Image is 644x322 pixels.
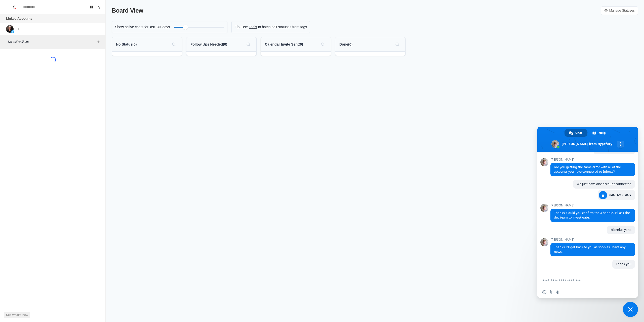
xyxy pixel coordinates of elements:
span: Thanks. I'll get back to you as soon as I have any news. [554,245,625,254]
p: days [163,24,170,30]
a: Help [588,129,611,137]
span: Thanks. Could you confirm the X handle? I'll ask the dev team to investigate. [554,211,630,220]
p: Calendar Invite Sent ( 0 ) [265,42,303,47]
a: Chat [565,129,587,137]
img: picture [11,30,14,33]
p: Show active chats for last [115,24,155,30]
button: Show unread conversations [95,3,103,11]
button: Search [319,40,327,48]
span: [PERSON_NAME] [550,238,635,241]
span: [PERSON_NAME] [550,204,635,207]
button: Menu [2,3,10,11]
p: Done ( 0 ) [339,42,352,47]
p: Follow Ups Needed ( 0 ) [190,42,227,47]
button: Search [393,40,401,48]
p: Tip: Use [235,24,248,30]
span: Send a file [549,290,553,294]
p: No Status ( 0 ) [116,42,137,47]
a: Manage Statuses [601,6,638,15]
p: to batch edit statuses from tags [258,24,307,30]
textarea: Compose your message... [542,274,623,287]
p: Linked Accounts [6,16,32,21]
img: picture [6,25,14,33]
span: Chat [575,129,582,137]
span: Audio message [555,290,559,294]
span: Insert an emoji [542,290,546,294]
span: Help [599,129,606,137]
span: [PERSON_NAME] [550,158,635,161]
span: We just have one account connected [577,182,631,186]
button: Search [244,40,252,48]
button: Add filters [95,39,101,45]
span: 30 [155,24,163,30]
span: @benkellyone [611,228,631,232]
button: See what's new [4,312,30,318]
button: Board View [87,3,95,11]
p: Board View [112,6,143,15]
button: Search [170,40,178,48]
span: Thank you [616,262,631,266]
span: Are you getting the same error with all of the accounts you have connected to Inboxs? [554,165,621,174]
button: Notifications [10,3,18,11]
div: Filter by activity days [183,25,188,30]
button: Add account [16,26,22,32]
a: Close chat [623,302,638,317]
span: IMG_4285.MOV [609,193,631,197]
p: No active filters [8,40,95,44]
a: Tools [249,24,257,30]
